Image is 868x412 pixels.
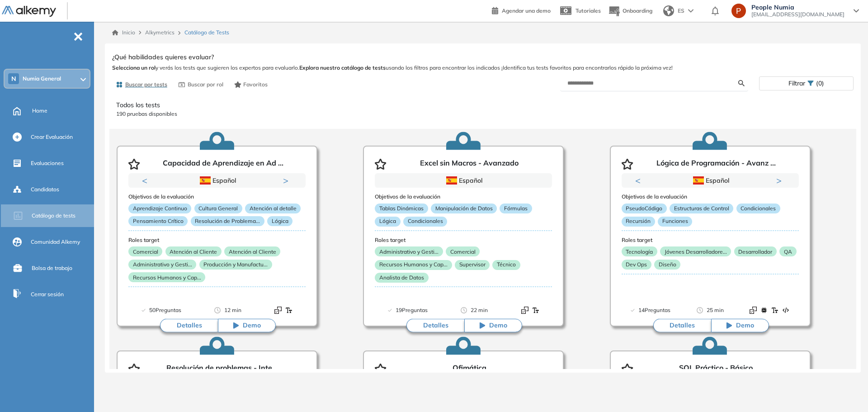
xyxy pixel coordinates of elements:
p: Comercial [446,246,480,256]
span: N [11,75,16,82]
button: 2 [221,188,228,189]
p: Dev Ops [622,260,651,270]
p: Diseño [654,260,680,270]
img: Format test logo [274,307,282,314]
button: 1 [206,188,217,189]
img: Format test logo [760,307,768,314]
img: Format test logo [532,307,539,314]
p: Técnico [492,260,520,270]
p: Manipulación de Datos [431,204,497,213]
p: Ofimática [453,364,486,374]
span: 12 min [224,306,241,315]
span: Alkymetrics [145,29,175,36]
span: Buscar por tests [125,81,167,89]
img: world [663,5,674,16]
button: Demo [218,319,276,332]
button: Onboarding [608,1,652,21]
span: Filtrar [788,77,805,90]
p: Comercial [128,246,162,256]
img: Format test logo [771,307,778,314]
span: [EMAIL_ADDRESS][DOMAIN_NAME] [751,11,844,18]
p: PseudoCódigo [622,204,667,213]
span: 19 Preguntas [396,306,428,315]
b: Selecciona un rol [112,64,156,71]
span: Onboarding [623,7,652,14]
p: Administrativo y Gesti... [128,260,196,270]
p: Fórmulas [500,204,532,213]
span: 25 min [707,306,724,315]
p: Aprendizaje Continuo [128,204,191,213]
p: Producción y Manufactu... [199,260,272,270]
button: 1 [699,188,710,189]
img: Format test logo [750,307,757,314]
span: 50 Preguntas [149,306,181,315]
button: 2 [714,188,721,189]
p: Condicionales [736,204,780,213]
div: Widget de chat [823,369,868,412]
p: 190 pruebas disponibles [116,110,849,118]
p: Recursión [622,216,655,226]
span: y verás los tests que sugieren los expertos para evaluarlo. usando los filtros para encontrar los... [112,64,854,72]
img: ESP [200,176,211,185]
p: Cultura General [194,204,242,213]
span: Evaluaciones [31,159,64,167]
a: Inicio [112,28,135,37]
p: Condicionales [403,216,447,226]
img: Logo [2,6,56,17]
p: Lógica [267,216,292,226]
span: ES [678,7,684,15]
span: Candidatos [31,185,59,194]
span: Tutoriales [576,7,601,14]
a: Agendar una demo [492,5,551,15]
span: Demo [736,321,754,330]
iframe: Chat Widget [823,369,868,412]
span: 14 Preguntas [638,306,670,315]
button: Previous [635,176,644,185]
span: (0) [816,77,824,90]
p: Desarrollador [734,246,777,256]
h3: Roles target [375,237,552,243]
img: Format test logo [285,307,292,314]
span: Demo [489,321,507,330]
p: Resolución de problemas - Inte ... [166,364,279,374]
img: ESP [693,176,704,185]
span: ¿Qué habilidades quieres evaluar? [112,52,214,62]
span: Home [32,107,47,115]
div: Español [407,175,520,185]
p: Estructuras de Control [670,204,733,213]
p: Atención al detalle [245,204,301,213]
p: Recursos Humanos y Cap... [375,260,452,270]
span: Catálogo de Tests [184,28,229,37]
p: Lógica [375,216,400,226]
button: Demo [464,319,522,332]
img: arrow [688,9,693,13]
span: Agendar una demo [502,7,551,14]
button: Detalles [160,319,218,332]
img: ESP [446,176,457,185]
h3: Roles target [128,237,306,243]
div: Español [654,175,767,185]
p: Supervisor [455,260,490,270]
span: Favoritos [243,81,268,89]
p: QA [779,246,796,256]
button: Buscar por tests [112,77,171,92]
p: Recursos Humanos y Cap... [128,272,205,282]
p: Excel sin Macros - Avanzado [420,159,519,170]
button: Detalles [653,319,711,332]
p: Atención al Cliente [224,246,280,256]
p: Funciones [658,216,692,226]
span: Cerrar sesión [31,290,64,298]
b: Explora nuestro catálogo de tests [299,64,386,71]
button: Favoritos [231,77,272,92]
span: Numia General [23,75,61,82]
span: Demo [243,321,261,330]
button: Buscar por rol [175,77,227,92]
h3: Objetivos de la evaluación [128,193,306,199]
button: Next [283,176,292,185]
span: Buscar por rol [188,81,223,89]
button: Detalles [406,319,464,332]
p: Atención al Cliente [165,246,222,256]
p: Jóvenes Desarrolladore... [660,246,731,256]
span: Comunidad Alkemy [31,238,80,246]
p: Todos los tests [116,100,849,110]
